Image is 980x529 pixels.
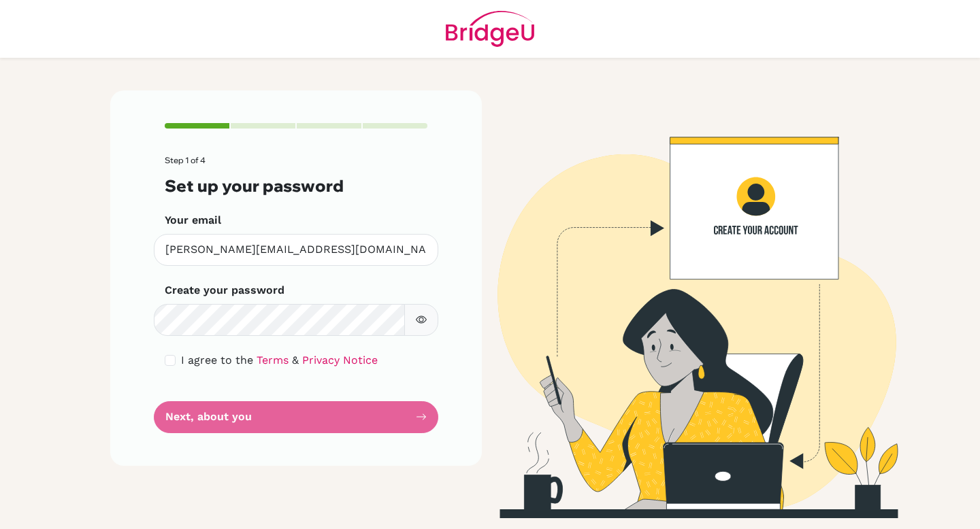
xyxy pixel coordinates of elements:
[165,212,221,228] label: Your email
[165,155,206,165] span: Step 1 of 4
[154,234,438,266] input: Insert your email*
[257,354,289,366] a: Terms
[302,354,378,366] a: Privacy Notice
[292,354,299,366] span: &
[165,176,427,196] h3: Set up your password
[181,354,253,366] span: I agree to the
[165,282,284,298] label: Create your password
